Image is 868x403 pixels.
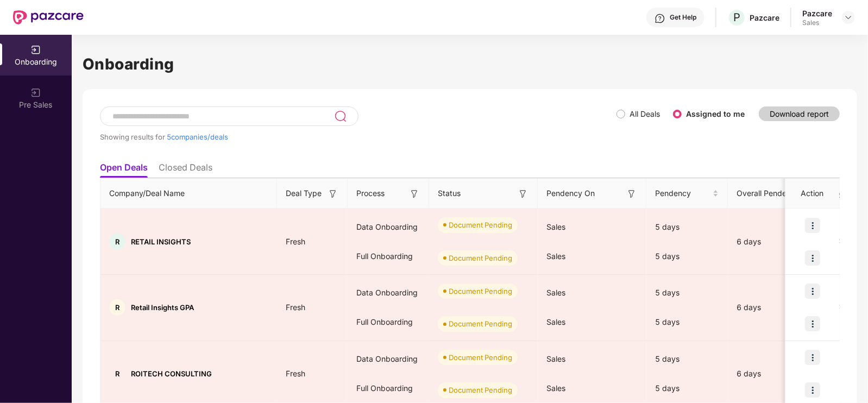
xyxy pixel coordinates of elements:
button: Download report [759,106,840,121]
img: svg+xml;base64,PHN2ZyB3aWR0aD0iMTYiIGhlaWdodD0iMTYiIHZpZXdCb3g9IjAgMCAxNiAxNiIgZmlsbD0ibm9uZSIgeG... [626,188,637,199]
span: Pendency [655,187,710,199]
div: Data Onboarding [348,344,429,374]
div: 5 days [646,344,728,374]
span: Deal Type [286,187,322,199]
img: icon [805,350,820,365]
div: Get Help [670,13,696,22]
div: Full Onboarding [348,307,429,337]
div: Document Pending [449,318,512,329]
div: 5 days [646,307,728,337]
div: R [109,234,125,250]
label: All Deals [630,109,660,118]
div: Document Pending [449,352,512,363]
span: Retail Insights GPA [131,303,194,312]
h1: Onboarding [83,52,857,76]
div: Full Onboarding [348,374,429,403]
div: 5 days [646,278,728,307]
img: svg+xml;base64,PHN2ZyBpZD0iRHJvcGRvd24tMzJ4MzIiIHhtbG5zPSJodHRwOi8vd3d3LnczLm9yZy8yMDAwL3N2ZyIgd2... [844,13,853,22]
div: Pazcare [802,8,832,18]
span: Fresh [277,303,314,312]
span: Sales [546,354,565,363]
span: Sales [546,288,565,297]
img: svg+xml;base64,PHN2ZyB3aWR0aD0iMjQiIGhlaWdodD0iMjUiIHZpZXdCb3g9IjAgMCAyNCAyNSIgZmlsbD0ibm9uZSIgeG... [334,110,347,123]
img: svg+xml;base64,PHN2ZyB3aWR0aD0iMTYiIGhlaWdodD0iMTYiIHZpZXdCb3g9IjAgMCAxNiAxNiIgZmlsbD0ibm9uZSIgeG... [409,188,420,199]
div: Data Onboarding [348,212,429,242]
th: Company/Deal Name [100,179,277,209]
span: ROITECH CONSULTING [131,369,212,378]
span: Sales [546,222,565,231]
img: svg+xml;base64,PHN2ZyB3aWR0aD0iMTYiIGhlaWdodD0iMTYiIHZpZXdCb3g9IjAgMCAxNiAxNiIgZmlsbD0ibm9uZSIgeG... [328,188,338,199]
div: Document Pending [449,385,512,395]
span: Sales [546,251,565,261]
div: Full Onboarding [348,242,429,271]
img: icon [805,382,820,398]
div: Document Pending [449,219,512,230]
span: Pendency On [546,187,595,199]
span: Sales [546,383,565,393]
img: icon [805,218,820,233]
span: Fresh [277,369,314,378]
span: RETAIL INSIGHTS [131,237,191,246]
img: svg+xml;base64,PHN2ZyB3aWR0aD0iMjAiIGhlaWdodD0iMjAiIHZpZXdCb3g9IjAgMCAyMCAyMCIgZmlsbD0ibm9uZSIgeG... [30,45,41,55]
div: 6 days [728,236,820,248]
span: P [733,11,740,24]
div: Showing results for [100,133,617,141]
img: svg+xml;base64,PHN2ZyB3aWR0aD0iMTYiIGhlaWdodD0iMTYiIHZpZXdCb3g9IjAgMCAxNiAxNiIgZmlsbD0ibm9uZSIgeG... [518,188,529,199]
img: icon [805,250,820,266]
div: Document Pending [449,286,512,297]
div: 5 days [646,212,728,242]
span: Fresh [277,237,314,246]
div: Pazcare [750,12,779,23]
span: Status [438,187,461,199]
img: svg+xml;base64,PHN2ZyBpZD0iSGVscC0zMngzMiIgeG1sbnM9Imh0dHA6Ly93d3cudzMub3JnLzIwMDAvc3ZnIiB3aWR0aD... [655,13,665,24]
div: 6 days [728,301,820,313]
th: Action [785,179,840,209]
img: icon [805,284,820,299]
th: Pendency [646,179,728,209]
img: New Pazcare Logo [13,10,84,24]
th: Overall Pendency [728,179,820,209]
div: R [109,299,125,316]
div: 6 days [728,368,820,380]
div: 5 days [646,374,728,403]
span: Process [356,187,385,199]
label: Assigned to me [686,109,745,118]
div: 5 days [646,242,728,271]
div: R [109,366,125,382]
span: 5 companies/deals [167,133,228,141]
div: Sales [802,18,832,27]
img: svg+xml;base64,PHN2ZyB3aWR0aD0iMjAiIGhlaWdodD0iMjAiIHZpZXdCb3g9IjAgMCAyMCAyMCIgZmlsbD0ibm9uZSIgeG... [30,87,41,98]
div: Data Onboarding [348,278,429,307]
img: icon [805,316,820,331]
li: Closed Deals [159,162,212,178]
li: Open Deals [100,162,148,178]
span: Sales [546,317,565,326]
div: Document Pending [449,253,512,263]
